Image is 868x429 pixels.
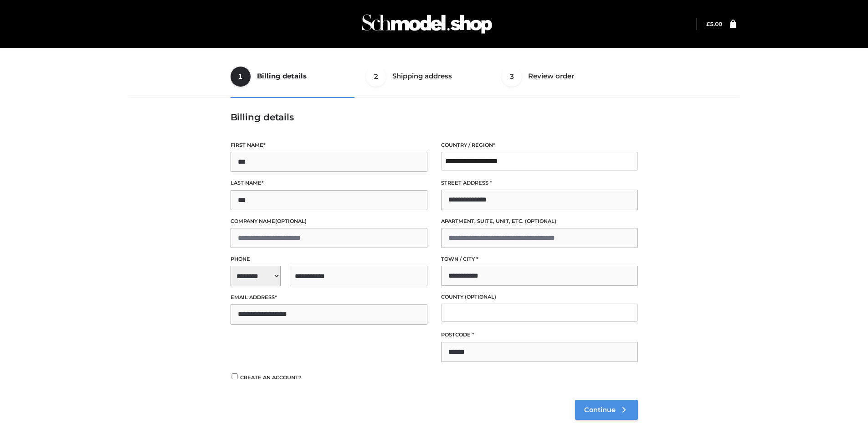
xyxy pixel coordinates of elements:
span: (optional) [525,218,556,224]
span: (optional) [275,218,307,224]
label: Apartment, suite, unit, etc. [441,217,638,226]
label: Company name [231,217,427,226]
a: £5.00 [706,21,722,27]
span: £ [706,21,710,27]
label: Phone [231,255,427,264]
label: Email address [231,293,427,302]
span: Create an account? [240,374,302,381]
input: Create an account? [231,373,239,379]
label: First name [231,141,427,150]
img: Schmodel Admin 964 [359,6,495,42]
label: Street address [441,179,638,187]
a: Continue [575,400,638,420]
label: Town / City [441,255,638,264]
label: Postcode [441,331,638,339]
span: (optional) [465,294,496,300]
span: Continue [584,406,616,414]
label: Last name [231,179,427,187]
label: Country / Region [441,141,638,150]
bdi: 5.00 [706,21,722,27]
h3: Billing details [231,112,638,123]
label: County [441,293,638,301]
